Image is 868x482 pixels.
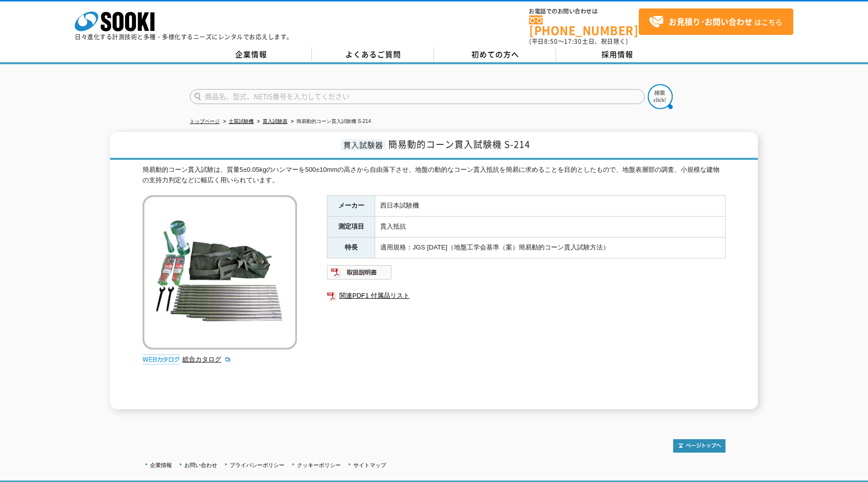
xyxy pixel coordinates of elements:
[190,89,645,104] input: 商品名、型式、NETIS番号を入力してください
[556,47,678,62] a: 採用情報
[327,289,725,302] a: 関連PDF1 付属品リスト
[434,47,556,62] a: 初めての方へ
[190,47,312,62] a: 企業情報
[327,238,375,258] th: 特長
[327,196,375,217] th: メーカー
[673,439,725,453] img: トップページへ
[471,49,519,60] span: 初めての方へ
[190,119,220,124] a: トップページ
[327,271,392,278] a: 取扱説明書
[327,217,375,238] th: 測定項目
[143,165,725,186] div: 簡易動的コーン貫入試験は、質量5±0.05kgのハンマーを500±10mmの高さから自由落下させ、地盤の動的なコーン貫入抵抗を簡易に求めることを目的としたもので、地盤表層部の調査、小規模な建物の...
[143,195,297,350] img: 簡易動的コーン貫入試験機 S-214
[529,37,628,46] span: (平日 ～ 土日、祝日除く)
[529,15,639,36] a: [PHONE_NUMBER]
[143,355,180,364] img: webカタログ
[230,462,285,468] a: プライバシーポリシー
[544,37,558,46] span: 8:50
[182,356,231,363] a: 総合カタログ
[388,137,530,151] span: 簡易動的コーン貫入試験機 S-214
[375,238,725,258] td: 適用規格：JGS [DATE]（地盤工学会基準（案）簡易動的コーン貫入試験方法）
[648,84,673,109] img: btn_search.png
[229,119,254,124] a: 土質試験機
[529,8,639,14] span: お電話でのお問い合わせは
[564,37,582,46] span: 17:30
[669,15,752,27] strong: お見積り･お問い合わせ
[639,8,793,35] a: お見積り･お問い合わせはこちら
[263,119,288,124] a: 貫入試験器
[375,196,725,217] td: 西日本試験機
[297,462,341,468] a: クッキーポリシー
[289,117,371,127] li: 簡易動的コーン貫入試験機 S-214
[312,47,434,62] a: よくあるご質問
[341,139,386,150] span: 貫入試験器
[327,264,392,280] img: 取扱説明書
[75,34,293,40] p: 日々進化する計測技術と多種・多様化するニーズにレンタルでお応えします。
[150,462,172,468] a: 企業情報
[375,217,725,238] td: 貫入抵抗
[649,14,782,29] span: はこちら
[184,462,217,468] a: お問い合わせ
[353,462,386,468] a: サイトマップ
